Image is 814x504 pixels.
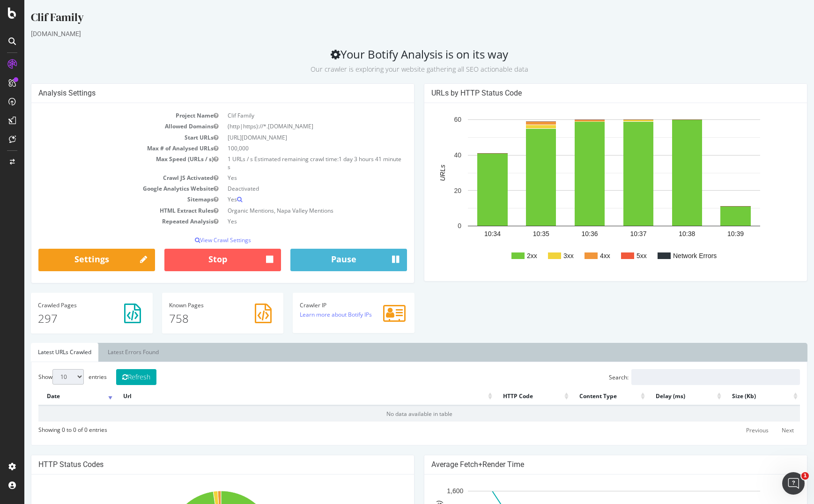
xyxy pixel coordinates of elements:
th: Delay (ms): activate to sort column ascending [623,387,699,406]
h4: Average Fetch+Render Time [407,460,776,469]
th: HTTP Code: activate to sort column ascending [470,387,547,406]
text: 10:34 [460,230,476,237]
h2: Your Botify Analysis is on its way [7,48,783,74]
text: 60 [429,116,437,124]
iframe: Intercom live chat [782,472,805,495]
th: Size (Kb): activate to sort column ascending [699,387,776,406]
td: Crawl JS Activated [14,172,199,183]
a: Previous [716,423,750,437]
button: Stop [140,249,257,271]
text: URLs [414,165,422,181]
td: (http|https)://*.[DOMAIN_NAME] [199,121,383,132]
td: Sitemaps [14,194,199,205]
button: Refresh [92,369,132,385]
p: View Crawl Settings [14,236,383,244]
a: Latest Errors Found [76,343,141,362]
td: Deactivated [199,183,383,194]
svg: A chart. [407,110,772,274]
button: Pause [266,249,383,271]
a: Settings [14,249,131,271]
td: Max # of Analysed URLs [14,143,199,154]
text: 2xx [503,252,513,259]
span: 1 day 3 hours 41 minutes [203,155,377,171]
td: HTML Extract Rules [14,205,199,216]
text: 10:39 [703,230,719,237]
text: 20 [429,187,437,194]
p: 758 [145,311,252,326]
h4: Analysis Settings [14,89,383,98]
th: Url: activate to sort column ascending [90,387,470,406]
th: Date: activate to sort column ascending [14,387,90,406]
text: 5xx [612,252,622,259]
label: Search: [585,369,776,385]
td: [URL][DOMAIN_NAME] [199,132,383,143]
a: Next [751,423,776,437]
text: 3xx [539,252,549,259]
select: Showentries [28,369,59,385]
th: Content Type: activate to sort column ascending [547,387,623,406]
td: Start URLs [14,132,199,143]
td: Google Analytics Website [14,183,199,194]
h4: Pages Crawled [14,302,121,308]
h4: Pages Known [145,302,252,308]
td: Yes [199,172,383,183]
h4: URLs by HTTP Status Code [407,89,776,98]
h4: Crawler IP [275,302,383,308]
a: Latest URLs Crawled [7,343,74,362]
text: 10:37 [606,230,622,237]
td: Project Name [14,110,199,121]
text: 10:35 [509,230,525,237]
div: [DOMAIN_NAME] [7,29,783,38]
td: Allowed Domains [14,121,199,132]
div: Clif Family [7,9,783,29]
label: Show entries [14,369,82,385]
td: Yes [199,216,383,227]
input: Search: [607,369,776,385]
div: Showing 0 to 0 of 0 entries [14,422,83,434]
td: 100,000 [199,143,383,154]
text: 10:36 [557,230,574,237]
td: Max Speed (URLs / s) [14,154,199,172]
h4: HTTP Status Codes [14,460,383,469]
td: No data available in table [14,406,776,422]
text: 4xx [576,252,586,259]
small: Our crawler is exploring your website gathering all SEO actionable data [286,65,504,74]
text: 40 [429,151,437,159]
p: 297 [14,311,121,326]
text: 0 [433,222,437,230]
text: 1,600 [422,487,439,495]
span: 1 [801,472,809,480]
td: Organic Mentions, Napa Valley Mentions [199,205,383,216]
td: Repeated Analysis [14,216,199,227]
text: 10:38 [654,230,671,237]
a: Learn more about Botify IPs [275,311,348,319]
td: Clif Family [199,110,383,121]
td: Yes [199,194,383,205]
td: 1 URLs / s Estimated remaining crawl time: [199,154,383,172]
text: Network Errors [649,252,692,259]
